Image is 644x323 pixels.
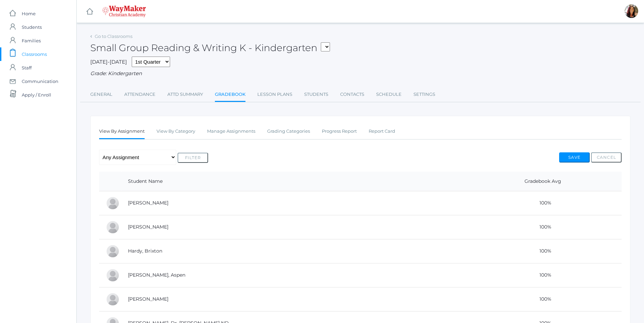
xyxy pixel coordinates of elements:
a: Hardy, Brixton [128,248,162,254]
div: Brixton Hardy [106,244,119,258]
a: Contacts [340,88,364,101]
th: Student Name [121,172,464,191]
div: Grade: Kindergarten [90,70,630,78]
a: View By Assignment [99,125,145,139]
a: Progress Report [322,125,357,138]
a: Attd Summary [167,88,203,101]
span: Home [22,7,36,20]
div: Nico Hurley [106,293,119,306]
span: Apply / Enroll [22,88,51,102]
a: Manage Assignments [207,125,255,138]
div: Abby Backstrom [106,196,119,210]
button: Filter [178,153,208,163]
a: View By Category [157,125,195,138]
span: Families [22,34,41,47]
a: Lesson Plans [257,88,292,101]
div: Aspen Hemingway [106,268,119,282]
div: Nolan Gagen [106,220,119,234]
a: Settings [413,88,435,101]
td: 100% [464,215,622,239]
span: Students [22,20,42,34]
a: Report Card [369,125,395,138]
span: Classrooms [22,47,47,61]
td: 100% [464,263,622,287]
span: Staff [22,61,32,74]
a: Schedule [376,88,402,101]
a: General [90,88,112,101]
a: Attendance [124,88,155,101]
td: 100% [464,191,622,215]
td: 100% [464,287,622,311]
span: Communication [22,74,58,88]
img: 4_waymaker-logo-stack-white.png [102,5,146,17]
h2: Small Group Reading & Writing K - Kindergarten [90,43,330,53]
th: Gradebook Avg [464,172,622,191]
span: [DATE]-[DATE] [90,59,127,65]
a: Students [304,88,328,101]
a: Grading Categories [267,125,310,138]
a: [PERSON_NAME] [128,224,168,230]
a: [PERSON_NAME], Aspen [128,272,185,278]
a: Go to Classrooms [95,34,132,39]
a: [PERSON_NAME] [128,200,168,206]
button: Cancel [591,152,622,163]
button: Save [559,152,590,163]
div: Gina Pecor [625,4,638,18]
a: Gradebook [215,88,245,102]
td: 100% [464,239,622,263]
a: [PERSON_NAME] [128,296,168,302]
